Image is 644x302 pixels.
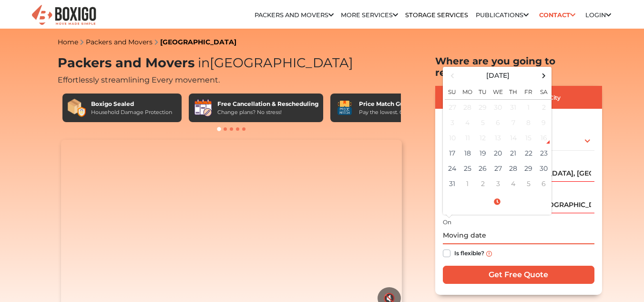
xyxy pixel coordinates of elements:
div: Price Match Guarantee [359,100,431,108]
img: info [486,251,492,257]
div: 16 [537,131,551,145]
img: Free Cancellation & Rescheduling [194,98,213,117]
a: [GEOGRAPHIC_DATA] [160,38,236,46]
th: We [491,83,506,100]
th: Fr [521,83,536,100]
th: Tu [475,83,491,100]
img: Price Match Guarantee [335,98,354,117]
a: Publications [476,11,529,19]
div: Change plans? No stress! [217,108,318,116]
a: Login [585,11,611,19]
img: Boxigo Sealed [67,98,86,117]
th: Th [506,83,521,100]
div: Boxigo Sealed [91,100,172,108]
a: Contact [536,8,578,22]
h1: Packers and Movers [58,55,406,71]
img: Boxigo [31,4,97,27]
a: More services [341,11,398,19]
a: Packers and Movers [86,38,153,46]
th: Su [445,83,460,100]
div: Free Cancellation & Rescheduling [217,100,318,108]
div: Pay the lowest. Guaranteed! [359,108,431,116]
th: Sa [536,83,552,100]
a: Select Time [445,198,550,206]
a: Storage Services [405,11,468,19]
input: Get Free Quote [443,266,594,284]
a: Home [58,38,78,46]
th: Mo [460,83,475,100]
span: [GEOGRAPHIC_DATA] [194,55,353,71]
input: Moving date [443,228,594,244]
span: Previous Month [446,69,459,82]
span: Next Month [537,69,550,82]
h2: Where are you going to relocate? [435,55,602,78]
a: Packers and Movers [255,11,334,19]
label: Is flexible? [454,248,484,258]
th: Select Month [460,69,536,83]
span: in [198,55,210,71]
span: Effortlessly streamlining Every movement. [58,75,220,84]
label: On [443,218,451,227]
div: Household Damage Protection [91,108,172,116]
